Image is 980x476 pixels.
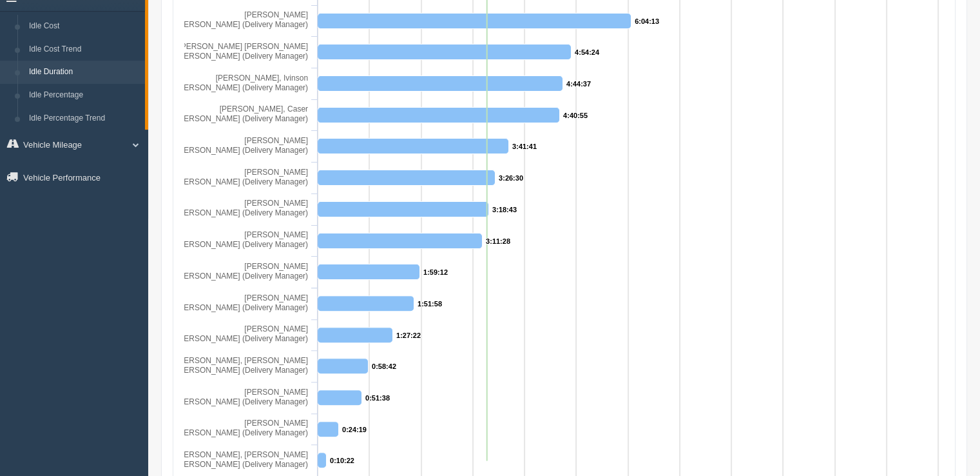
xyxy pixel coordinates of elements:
[177,83,308,92] tspan: [PERSON_NAME] (Delivery Manager)
[216,74,308,83] tspan: [PERSON_NAME], Ivinson
[177,397,308,406] tspan: [PERSON_NAME] (Delivery Manager)
[330,457,354,464] tspan: 0:10:22
[372,362,396,370] tspan: 0:58:42
[635,17,659,25] tspan: 6:04:13
[342,426,367,433] tspan: 0:24:19
[418,300,442,308] tspan: 1:51:58
[244,324,308,333] tspan: [PERSON_NAME]
[177,272,308,281] tspan: [PERSON_NAME] (Delivery Manager)
[244,230,308,239] tspan: [PERSON_NAME]
[177,366,308,375] tspan: [PERSON_NAME] (Delivery Manager)
[23,61,145,84] a: Idle Duration
[23,107,145,130] a: Idle Percentage Trend
[244,136,308,145] tspan: [PERSON_NAME]
[178,42,308,51] tspan: [PERSON_NAME] [PERSON_NAME]
[177,114,308,123] tspan: [PERSON_NAME] (Delivery Manager)
[23,84,145,107] a: Idle Percentage
[575,48,600,56] tspan: 4:54:24
[177,146,308,155] tspan: [PERSON_NAME] (Delivery Manager)
[244,168,308,177] tspan: [PERSON_NAME]
[177,177,308,186] tspan: [PERSON_NAME] (Delivery Manager)
[177,240,308,249] tspan: [PERSON_NAME] (Delivery Manager)
[177,334,308,343] tspan: [PERSON_NAME] (Delivery Manager)
[177,428,308,437] tspan: [PERSON_NAME] (Delivery Manager)
[244,262,308,271] tspan: [PERSON_NAME]
[23,15,145,38] a: Idle Cost
[177,356,308,365] tspan: [PERSON_NAME], [PERSON_NAME]
[499,174,523,182] tspan: 3:26:30
[177,20,308,29] tspan: [PERSON_NAME] (Delivery Manager)
[492,206,517,213] tspan: 3:18:43
[244,10,308,19] tspan: [PERSON_NAME]
[177,303,308,312] tspan: [PERSON_NAME] (Delivery Manager)
[244,388,308,397] tspan: [PERSON_NAME]
[220,104,308,114] tspan: [PERSON_NAME], Caser
[512,143,537,150] tspan: 3:41:41
[177,450,308,459] tspan: [PERSON_NAME], [PERSON_NAME]
[396,332,421,339] tspan: 1:27:22
[566,80,591,88] tspan: 4:44:37
[244,419,308,428] tspan: [PERSON_NAME]
[244,293,308,302] tspan: [PERSON_NAME]
[423,268,448,276] tspan: 1:59:12
[563,112,588,119] tspan: 4:40:55
[177,460,308,469] tspan: [PERSON_NAME] (Delivery Manager)
[177,208,308,217] tspan: [PERSON_NAME] (Delivery Manager)
[486,237,510,245] tspan: 3:11:28
[365,394,390,402] tspan: 0:51:38
[23,38,145,61] a: Idle Cost Trend
[177,52,308,61] tspan: [PERSON_NAME] (Delivery Manager)
[244,199,308,208] tspan: [PERSON_NAME]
